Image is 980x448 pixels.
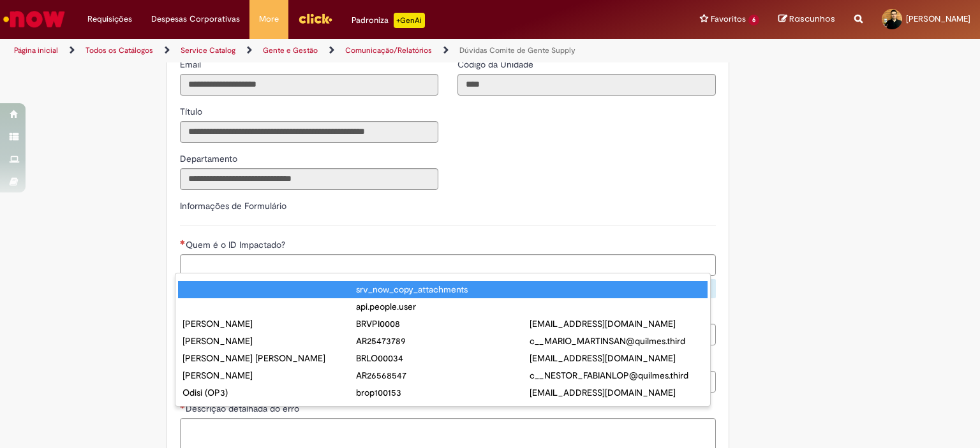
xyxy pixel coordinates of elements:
div: [EMAIL_ADDRESS][DOMAIN_NAME] [530,317,703,330]
div: api.people.user [356,300,530,313]
div: AR26568547 [356,369,530,382]
ul: Quem é o ID Impactado? [175,278,710,406]
div: [PERSON_NAME] [PERSON_NAME] [182,352,356,365]
div: brop100153 [356,386,530,399]
div: BRVPI0008 [356,317,530,330]
div: srv_now_copy_attachments [356,283,530,296]
div: "/><script Bar [182,403,356,416]
div: [PERSON_NAME] [182,335,356,347]
div: c__NESTOR_FABIANLOP@quilmes.third [530,369,703,382]
div: [EMAIL_ADDRESS][DOMAIN_NAME] [530,386,703,399]
div: BRLO00034 [356,352,530,365]
div: c__MARIO_MARTINSAN@quilmes.third [530,335,703,347]
div: a@[DOMAIN_NAME] [356,403,530,416]
div: a@[DOMAIN_NAME] [530,403,703,416]
div: AR25473789 [356,335,530,347]
div: [EMAIL_ADDRESS][DOMAIN_NAME] [530,352,703,365]
div: [PERSON_NAME] [182,369,356,382]
div: Odisi (OP3) [182,386,356,399]
div: [PERSON_NAME] [182,317,356,330]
